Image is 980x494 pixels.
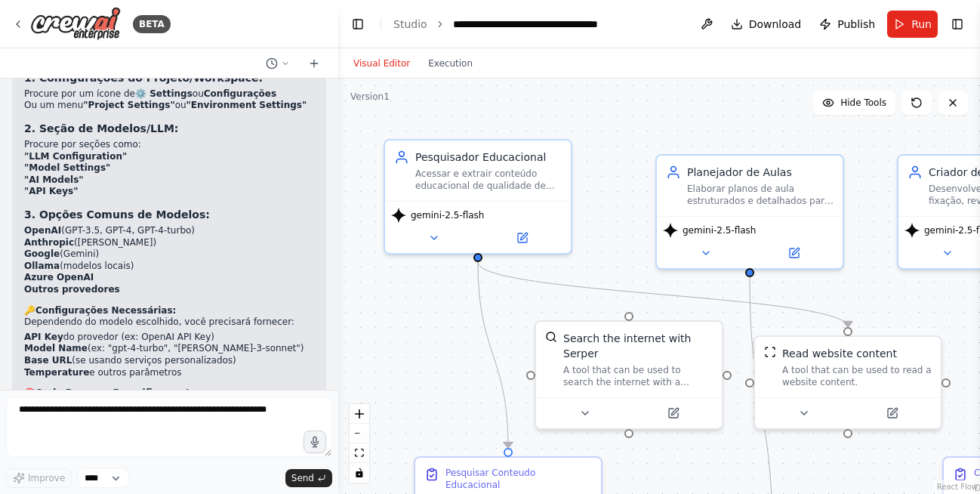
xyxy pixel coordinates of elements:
strong: Configurações [204,88,276,99]
strong: Base URL [24,355,72,366]
button: Execution [419,54,482,73]
button: Click to speak your automation idea [304,431,326,453]
li: (GPT-3.5, GPT-4, GPT-4-turbo) [24,225,314,237]
strong: "API Keys" [24,186,78,196]
button: toggle interactivity [350,463,369,483]
div: Planejador de Aulas [687,165,834,180]
button: fit view [350,443,369,463]
button: Open in side panel [751,244,837,262]
strong: "Environment Settings" [186,100,307,110]
g: Edge from 22563b66-95b3-4ea8-b3d3-afe12aad4d61 to d819c1da-06df-43e0-b2d7-a443853775c4 [470,262,855,327]
li: (ex: "gpt-4-turbo", "[PERSON_NAME]-3-sonnet") [24,343,314,355]
button: Download [725,11,808,38]
div: React Flow controls [350,404,369,483]
li: do provedor (ex: OpenAI API Key) [24,332,314,344]
span: Hide Tools [840,97,886,109]
span: Run [911,17,932,32]
button: Improve [6,468,72,488]
li: Procure por seções como: [24,139,314,198]
div: BETA [133,15,171,33]
strong: Azure OpenAI [24,272,94,283]
button: zoom out [350,424,369,443]
div: Planejador de AulasElaborar planos de aula estruturados e detalhados para {serie} na disciplina {... [655,154,844,270]
div: Elaborar planos de aula estruturados e detalhados para {serie} na disciplina {disciplina}, seguin... [687,183,834,207]
strong: "AI Models" [24,174,84,185]
div: Acessar e extrair conteúdo educacional de qualidade de sites educacionais confiáveis sobre {disci... [415,168,562,192]
p: Dependendo do modelo escolhido, você precisará fornecer: [24,316,314,329]
strong: Outros provedores [24,284,120,295]
li: Ou um menu ou [24,100,314,112]
a: Studio [393,18,427,30]
button: Run [887,11,938,38]
button: Publish [813,11,881,38]
h2: 🔑 [24,305,314,317]
div: ScrapeWebsiteToolRead website contentA tool that can be used to read a website content. [753,335,942,430]
img: ScrapeWebsiteTool [764,346,776,358]
span: gemini-2.5-flash [411,209,484,221]
span: Send [291,472,314,484]
div: Pesquisador EducacionalAcessar e extrair conteúdo educacional de qualidade de sites educacionais ... [384,139,572,255]
strong: ⚙️ Settings [135,88,193,99]
strong: Ollama [24,261,60,271]
strong: "Project Settings" [83,100,174,110]
strong: 3. Opções Comuns de Modelos: [24,208,210,221]
div: SerperDevToolSearch the internet with SerperA tool that can be used to search the internet with a... [535,320,723,430]
div: A tool that can be used to read a website content. [782,364,932,388]
strong: Configurações Necessárias: [35,305,176,316]
li: Procure por um ícone de ou [24,88,314,100]
li: (se usando serviços personalizados) [24,355,314,367]
button: Open in side panel [630,404,716,422]
button: Open in side panel [479,229,565,247]
img: Logo [30,7,121,41]
button: Start a new chat [302,54,326,73]
div: Pesquisador Educacional [415,150,562,165]
g: Edge from 22563b66-95b3-4ea8-b3d3-afe12aad4d61 to 30b5897d-afc4-4c41-93eb-b86859c9498e [470,262,516,448]
div: Read website content [782,346,897,361]
img: SerperDevTool [545,331,557,343]
nav: breadcrumb [393,17,623,32]
strong: "Model Settings" [24,162,110,173]
strong: "LLM Configuration" [24,151,127,162]
button: Hide Tools [813,91,895,115]
button: Hide left sidebar [347,14,368,35]
button: Switch to previous chat [260,54,296,73]
div: Version 1 [350,91,390,103]
strong: Model Name [24,343,88,354]
button: Show right sidebar [947,14,968,35]
strong: 2. Seção de Modelos/LLM: [24,122,178,134]
span: Publish [837,17,875,32]
button: Send [285,469,332,487]
strong: API Key [24,332,63,342]
a: React Flow attribution [937,483,978,491]
button: zoom in [350,404,369,424]
div: A tool that can be used to search the internet with a search_query. Supports different search typ... [563,364,713,388]
li: ([PERSON_NAME]) [24,237,314,249]
button: Open in side panel [849,404,935,422]
div: Search the internet with Serper [563,331,713,361]
strong: Anthropic [24,237,74,248]
strong: OpenAI [24,225,61,236]
span: gemini-2.5-flash [683,224,756,236]
li: (Gemini) [24,249,314,261]
span: Improve [28,472,65,484]
h2: 🎯 [24,387,314,400]
li: e outros parâmetros [24,367,314,379]
strong: Google [24,249,60,259]
strong: Onde Procurar Especificamente: [35,387,200,398]
strong: 1. Configurações do Projeto/Workspace: [24,72,263,84]
div: Pesquisar Conteudo Educacional [445,467,592,491]
li: (modelos locais) [24,261,314,273]
strong: Temperature [24,367,89,378]
span: Download [749,17,802,32]
button: Visual Editor [344,54,419,73]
